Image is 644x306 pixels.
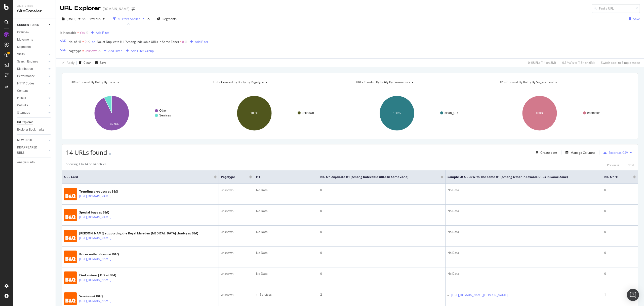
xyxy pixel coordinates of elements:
text: unknown [302,111,314,115]
text: Services [159,114,171,117]
span: = [82,49,84,53]
div: 0.3 % Visits ( 18K on 6M ) [562,60,595,65]
button: Next [627,162,634,168]
div: Save [633,17,640,21]
button: Apply [60,59,74,67]
li: Services [260,292,316,297]
a: Url Explorer [17,120,52,125]
div: Movements [17,37,33,42]
div: 0 [604,188,636,192]
div: 0 [320,271,444,276]
div: unknown [221,251,252,255]
h4: URLs Crawled By Botify By topic [70,78,202,86]
a: Inlinks [17,96,47,101]
div: No Data [448,251,600,255]
div: Visits [17,52,25,57]
div: unknown [221,209,252,213]
h4: URLs Crawled By Botify By pagetype [212,78,344,86]
button: Add Filter [188,39,208,45]
text: Other [159,109,167,112]
div: URL Explorer [60,4,101,13]
span: No. of H1 [604,175,626,179]
div: Services at B&Q [79,294,133,298]
span: Previous [87,17,101,21]
div: Sitemaps [17,110,30,115]
a: Explorer Bookmarks [17,127,52,132]
a: Distribution [17,66,47,72]
span: URLs Crawled By Botify By topic [71,80,116,84]
div: Previous [607,163,619,167]
div: DISAPPEARED URLS [17,145,43,156]
button: Add Filter [102,48,122,54]
button: Segments [155,15,179,23]
div: 0 [604,271,636,276]
button: Add Filter [89,30,109,36]
span: No. of Duplicate H1 (Among Indexable URLs in Same Zone) [97,40,179,44]
button: Add Filter Group [124,48,154,54]
span: No. of Duplicate H1 (Among Indexable URLs in Same Zone) [320,175,433,179]
button: Manage Columns [563,149,595,156]
span: > [180,40,181,44]
text: 100% [393,111,401,115]
div: No Data [256,230,316,234]
a: NEW URLS [17,138,47,143]
span: pagetype [221,175,242,179]
div: Find a store | DIY at B&Q [79,273,133,278]
div: No Data [256,271,316,276]
a: Movements [17,37,52,42]
div: No Data [448,230,600,234]
div: Clear [84,60,91,65]
div: AND [60,39,66,43]
div: No Data [256,188,316,192]
a: Sitemaps [17,110,47,115]
span: vs [83,17,87,21]
text: clean_URL [445,111,460,115]
a: [URL][DOMAIN_NAME] [79,278,111,283]
div: A chart. [351,91,490,135]
input: Find a URL [592,4,640,13]
a: Performance [17,74,47,79]
span: URLs Crawled By Botify By pagetype [213,80,264,84]
a: Content [17,88,52,94]
span: No. of H1 [68,40,82,44]
div: or [92,40,95,44]
span: URLs Crawled By Botify By sw_segment [499,80,554,84]
div: Analysis Info [17,160,35,165]
img: main image [64,188,77,200]
div: Create alert [540,150,557,155]
span: = [77,30,79,35]
div: - [112,152,113,156]
div: 0 [320,209,444,213]
img: main image [64,209,77,221]
button: or [92,39,95,44]
div: Add Filter [195,40,208,44]
div: Trending products at B&Q [79,189,133,194]
text: #nomatch [587,111,600,115]
div: No Data [448,271,600,276]
img: main image [64,251,77,263]
div: Export as CSV [609,150,628,155]
div: [DOMAIN_NAME] [103,6,130,11]
span: unknown [85,47,97,54]
div: 0 % URLs ( 14 on 8M ) [528,60,556,65]
div: Analytics [17,4,52,8]
a: [URL][DOMAIN_NAME] [79,194,111,199]
button: Switch back to Simple mode [599,59,640,67]
div: 1 [604,292,636,297]
div: unknown [221,271,252,276]
div: Outlinks [17,103,28,108]
img: main image [64,230,77,242]
span: pagetype [68,49,82,53]
div: Apply [67,60,74,65]
span: 2025 Aug. 11th [67,17,76,21]
svg: A chart. [66,91,205,135]
a: [URL][DOMAIN_NAME] [79,257,111,262]
div: unknown [221,188,252,192]
span: 14 URLs found [66,148,107,157]
span: Yes [80,29,85,36]
div: 0 [604,230,636,234]
span: 0 [182,38,184,45]
div: Add Filter Group [131,49,154,53]
text: 100% [536,111,544,115]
